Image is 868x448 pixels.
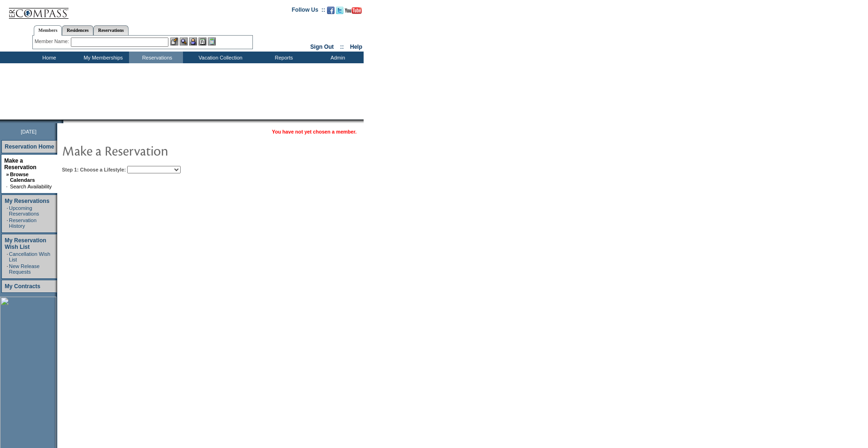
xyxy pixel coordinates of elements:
[7,251,8,262] td: ·
[336,9,343,15] a: Follow us on Twitter
[21,52,75,63] td: Home
[310,44,334,50] a: Sign Out
[198,37,206,45] img: Reservations
[9,263,39,275] a: New Release Requests
[310,52,364,63] td: Admin
[6,172,9,177] b: »
[129,52,183,63] td: Reservations
[292,6,325,17] td: Follow Us ::
[180,37,188,45] img: View
[183,52,256,63] td: Vacation Collection
[62,167,126,172] b: Step 1: Choose a Lifestyle:
[272,129,357,134] span: You have not yet chosen a member.
[75,52,129,63] td: My Memberships
[345,7,362,14] img: Subscribe to our YouTube Channel
[340,44,344,50] span: ::
[10,172,35,183] a: Browse Calendars
[7,205,8,217] td: ·
[34,25,62,36] a: Members
[93,25,129,35] a: Reservations
[189,37,197,45] img: Impersonate
[5,198,49,204] a: My Reservations
[336,7,343,14] img: Follow us on Twitter
[9,251,50,262] a: Cancellation Wish List
[9,205,39,217] a: Upcoming Reservations
[7,263,8,275] td: ·
[5,237,46,250] a: My Reservation Wish List
[350,44,362,50] a: Help
[345,9,362,15] a: Subscribe to our YouTube Channel
[327,7,335,14] img: Become our fan on Facebook
[5,143,54,150] a: Reservation Home
[256,52,310,63] td: Reports
[62,25,93,35] a: Residences
[35,37,71,45] div: Member Name:
[4,157,37,171] a: Make a Reservation
[6,184,9,189] td: ·
[9,217,37,229] a: Reservation History
[10,184,52,189] a: Search Availability
[327,9,335,15] a: Become our fan on Facebook
[5,283,40,290] a: My Contracts
[170,37,178,45] img: b_edit.gif
[21,129,37,134] span: [DATE]
[62,141,250,160] img: pgTtlMakeReservation.gif
[60,119,63,123] img: promoShadowLeftCorner.gif
[208,37,216,45] img: b_calculator.gif
[7,217,8,229] td: ·
[63,119,64,123] img: blank.gif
